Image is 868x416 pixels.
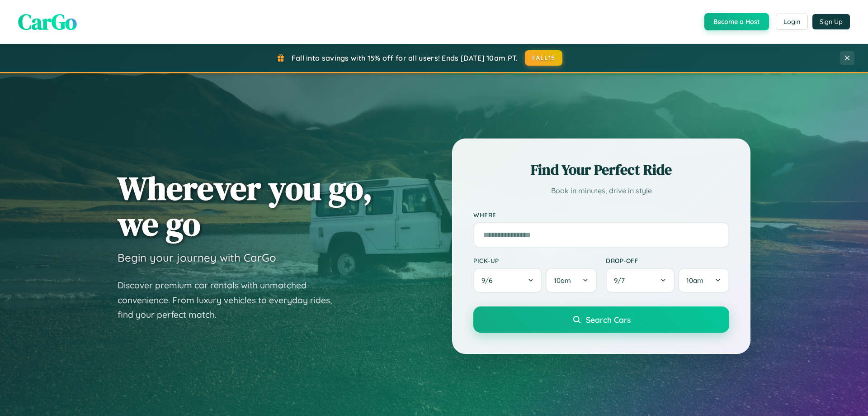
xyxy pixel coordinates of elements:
[473,257,597,264] label: Pick-up
[481,276,497,285] span: 9 / 6
[473,184,729,197] p: Book in minutes, drive in style
[118,278,344,322] p: Discover premium car rentals with unmatched convenience. From luxury vehicles to everyday rides, ...
[473,160,729,180] h2: Find Your Perfect Ride
[606,257,729,264] label: Drop-off
[525,50,563,66] button: FALL15
[18,7,77,37] span: CarGo
[473,306,729,333] button: Search Cars
[678,268,729,293] button: 10am
[118,251,276,264] h3: Begin your journey with CarGo
[473,268,542,293] button: 9/6
[586,315,631,325] span: Search Cars
[614,276,629,285] span: 9 / 7
[292,53,518,62] span: Fall into savings with 15% off for all users! Ends [DATE] 10am PT.
[812,14,850,29] button: Sign Up
[606,268,675,293] button: 9/7
[776,14,808,30] button: Login
[546,268,597,293] button: 10am
[554,276,571,285] span: 10am
[686,276,703,285] span: 10am
[704,13,769,30] button: Become a Host
[118,170,373,242] h1: Wherever you go, we go
[473,211,729,219] label: Where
